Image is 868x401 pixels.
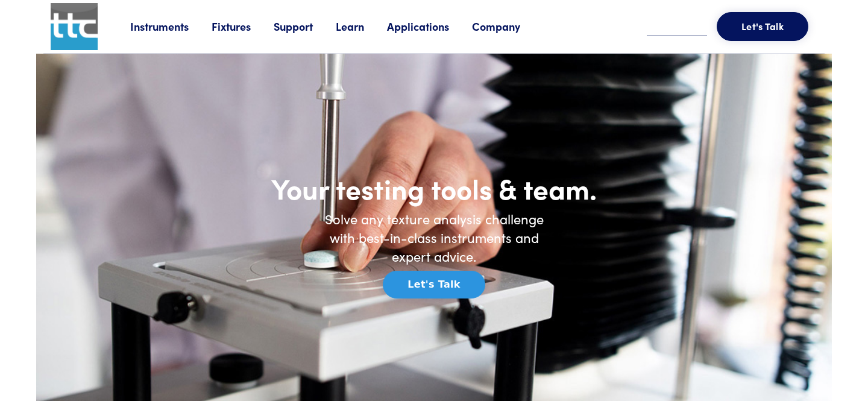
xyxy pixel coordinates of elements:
[336,19,387,34] a: Learn
[51,3,98,50] img: ttc_logo_1x1_v1.0.png
[717,12,808,41] button: Let's Talk
[212,19,274,34] a: Fixtures
[383,271,485,298] button: Let's Talk
[472,19,543,34] a: Company
[313,210,555,265] h6: Solve any texture analysis challenge with best-in-class instruments and expert advice.
[130,19,212,34] a: Instruments
[193,171,675,206] h1: Your testing tools & team.
[387,19,472,34] a: Applications
[274,19,336,34] a: Support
